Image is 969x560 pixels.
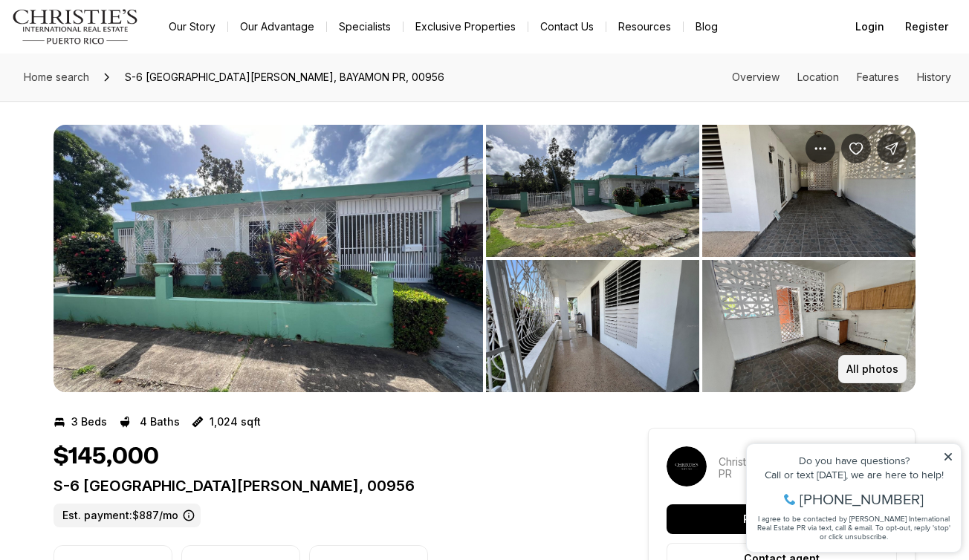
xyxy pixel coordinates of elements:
[54,125,483,392] li: 1 of 6
[528,16,606,37] button: Contact Us
[702,260,915,392] button: View image gallery
[486,125,915,392] li: 2 of 6
[54,125,483,392] button: View image gallery
[896,12,957,42] button: Register
[797,71,839,83] a: Skip to: Location
[857,71,899,83] a: Skip to: Features
[606,16,683,37] a: Resources
[210,416,261,428] p: 1,024 sqft
[71,416,107,428] p: 3 Beds
[404,16,528,37] a: Exclusive Properties
[327,16,403,37] a: Specialists
[838,355,907,383] button: All photos
[841,134,871,163] button: Save Property: S-6 Santa Juanita ABAD N
[18,65,95,89] a: Home search
[12,9,139,45] img: logo
[732,71,780,83] a: Skip to: Overview
[702,125,915,257] button: View image gallery
[732,71,951,83] nav: Page section menu
[54,443,159,471] h1: $145,000
[846,363,898,375] p: All photos
[140,416,180,428] p: 4 Baths
[855,21,884,33] span: Login
[917,71,951,83] a: Skip to: History
[54,477,594,495] p: S-6 [GEOGRAPHIC_DATA][PERSON_NAME], 00956
[61,70,185,85] span: [PHONE_NUMBER]
[16,33,215,44] div: Do you have questions?
[719,456,897,480] p: Christie's International Real Estate PR
[54,125,915,392] div: Listing Photos
[24,71,89,83] span: Home search
[19,91,212,120] span: I agree to be contacted by [PERSON_NAME] International Real Estate PR via text, call & email. To ...
[846,12,893,42] button: Login
[877,134,907,163] button: Share Property: S-6 Santa Juanita ABAD N
[119,65,450,89] span: S-6 [GEOGRAPHIC_DATA][PERSON_NAME], BAYAMON PR, 00956
[486,260,699,392] button: View image gallery
[16,48,215,58] div: Call or text [DATE], we are here to help!
[54,504,201,527] label: Est. payment: $887/mo
[486,125,699,257] button: View image gallery
[684,16,730,37] a: Blog
[905,21,948,33] span: Register
[806,134,835,163] button: Property options
[157,16,227,37] a: Our Story
[228,16,326,37] a: Our Advantage
[667,504,897,534] button: Request a tour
